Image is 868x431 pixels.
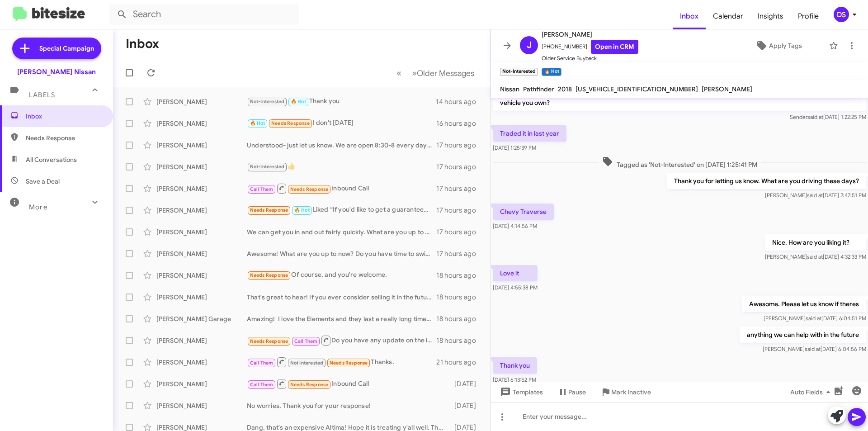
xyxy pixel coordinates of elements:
small: Not-Interested [500,68,538,76]
p: Traded it in last year [493,125,566,142]
div: 14 hours ago [436,97,483,106]
div: 17 hours ago [436,141,483,150]
div: [PERSON_NAME] [156,358,247,367]
a: Inbox [673,3,706,29]
span: [PERSON_NAME] [DATE] 6:04:51 PM [764,315,866,322]
div: Thanks. [247,356,436,368]
span: [US_VEHICLE_IDENTIFICATION_NUMBER] [576,85,698,93]
a: Calendar [706,3,750,29]
span: Needs Response [271,120,310,126]
div: [PERSON_NAME] [156,162,247,171]
div: [PERSON_NAME] [156,293,247,302]
span: Not-Interested [250,99,285,104]
span: Inbox [26,112,103,121]
div: [PERSON_NAME] [156,97,247,106]
div: [DATE] [450,379,483,388]
p: anything we can help with in the future [740,327,866,343]
div: Amazing! I love the Elements and they last a really long time - how many miles on your now? Have ... [247,314,436,323]
button: Pause [550,384,593,400]
div: [PERSON_NAME] [156,206,247,215]
div: No worries. Thank you for your response! [247,401,450,410]
span: Tagged as 'Not-Interested' on [DATE] 1:25:41 PM [599,156,761,169]
nav: Page navigation example [392,64,480,82]
a: Insights [750,3,791,29]
span: [PERSON_NAME] [DATE] 6:04:56 PM [763,346,866,352]
button: DS [826,7,858,22]
span: Sender [DATE] 1:22:25 PM [790,114,866,120]
span: [PERSON_NAME] [702,85,752,93]
div: Liked “If you'd like to get a guaranteed offer, just let me know of a time/day that works for you... [247,205,436,215]
span: Needs Response [290,186,329,192]
div: 17 hours ago [436,227,483,237]
button: Auto Fields [783,384,841,400]
div: Thank you [247,96,436,107]
a: Open in CRM [591,40,638,54]
span: More [29,203,47,211]
span: said at [805,346,821,352]
div: Awesome! What are you up to now? Do you have time to swing by the dealership so we can take a loo... [247,249,436,258]
span: [DATE] 4:55:38 PM [493,284,538,291]
span: Call Them [294,338,318,344]
span: Apply Tags [769,38,802,54]
div: 16 hours ago [436,119,483,128]
span: 🔥 Hot [294,207,310,213]
div: [PERSON_NAME] [156,271,247,280]
span: Pathfinder [523,85,554,93]
span: 2018 [558,85,572,93]
div: 18 hours ago [436,314,483,323]
span: [DATE] 6:13:52 PM [493,376,536,383]
span: Mark Inactive [611,384,651,400]
div: Inbound Call [247,378,450,389]
div: DS [834,7,849,22]
span: said at [807,192,823,199]
div: [PERSON_NAME] [156,249,247,258]
span: [PHONE_NUMBER] [542,40,638,54]
span: Auto Fields [790,384,834,400]
div: [PERSON_NAME] [156,119,247,128]
div: [PERSON_NAME] [156,336,247,345]
span: Needs Response [250,207,288,213]
div: 21 hours ago [436,358,483,367]
span: Needs Response [250,272,288,278]
span: Call Them [250,360,274,366]
span: » [412,67,417,79]
button: Apply Tags [732,38,825,54]
button: Previous [391,64,407,82]
p: Love it [493,265,538,281]
p: Chevy Traverse [493,204,554,220]
div: [PERSON_NAME] [156,401,247,410]
span: Needs Response [290,382,329,388]
div: 18 hours ago [436,271,483,280]
span: [DATE] 4:14:56 PM [493,223,537,229]
span: [PERSON_NAME] [542,29,638,40]
span: 🔥 Hot [250,120,265,126]
div: [PERSON_NAME] [156,227,247,237]
span: Not Interested [290,360,324,366]
span: Special Campaign [39,44,94,53]
p: Thank you for letting us know. What are you driving these days? [667,173,866,189]
span: said at [807,253,823,260]
span: Older Messages [417,68,474,78]
div: I don't [DATE] [247,118,436,128]
div: [PERSON_NAME] Garage [156,314,247,323]
span: Call Them [250,382,274,388]
span: said at [807,114,823,120]
span: Needs Response [250,338,288,344]
span: Call Them [250,186,274,192]
span: Needs Response [330,360,368,366]
h1: Inbox [126,37,159,51]
div: Inbound Call [247,183,436,194]
span: said at [806,315,821,322]
div: 18 hours ago [436,293,483,302]
p: Nice. How are you liking it? [765,234,866,251]
input: Search [109,4,299,25]
div: 17 hours ago [436,184,483,193]
span: [PERSON_NAME] [DATE] 2:47:51 PM [765,192,866,199]
span: Profile [791,3,826,29]
span: Needs Response [26,133,103,142]
div: 17 hours ago [436,249,483,258]
p: Thank you [493,357,537,374]
small: 🔥 Hot [542,68,561,76]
